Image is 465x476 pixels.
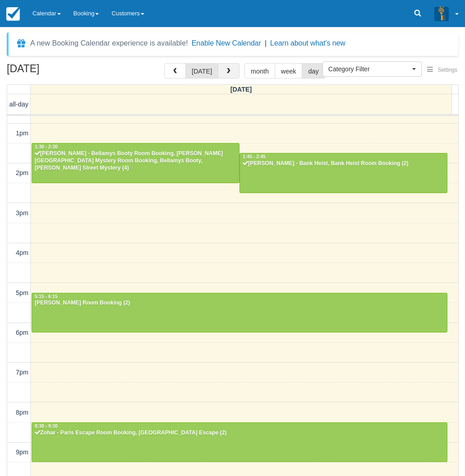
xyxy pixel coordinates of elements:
span: 4pm [16,249,28,256]
span: 8:30 - 9:30 [35,424,58,429]
span: 2pm [16,169,28,176]
span: all-day [9,101,28,108]
span: 5pm [16,289,28,296]
span: 5:15 - 6:15 [35,294,58,299]
a: 1:30 - 2:30[PERSON_NAME] - Bellamys Booty Room Booking, [PERSON_NAME][GEOGRAPHIC_DATA] Mystery Ro... [32,143,239,183]
div: [PERSON_NAME] - Bellamys Booty Room Booking, [PERSON_NAME][GEOGRAPHIC_DATA] Mystery Room Booking,... [34,150,237,172]
div: [PERSON_NAME] - Bank Heist, Bank Heist Room Booking (2) [242,160,445,167]
div: [PERSON_NAME] Room Booking (2) [34,300,445,307]
span: 1pm [16,129,28,137]
button: week [275,63,303,79]
span: [DATE] [230,86,252,93]
button: Category Filter [322,61,422,77]
span: 6pm [16,329,28,336]
a: 1:45 - 2:45[PERSON_NAME] - Bank Heist, Bank Heist Room Booking (2) [239,153,447,193]
a: 5:15 - 6:15[PERSON_NAME] Room Booking (2) [32,293,447,333]
span: 3pm [16,209,28,217]
span: 1:30 - 2:30 [35,144,58,149]
img: A3 [434,6,449,21]
button: Enable New Calendar [192,39,261,48]
img: checkfront-main-nav-mini-logo.png [6,7,20,21]
span: 7pm [16,369,28,376]
a: 8:30 - 9:30Zohar - Paris Escape Room Booking, [GEOGRAPHIC_DATA] Escape (2) [32,422,447,462]
a: Learn about what's new [270,39,345,47]
button: [DATE] [185,63,218,79]
span: 1:45 - 2:45 [243,154,266,159]
span: Settings [438,67,457,73]
span: 8pm [16,409,28,416]
button: day [302,63,325,79]
button: month [244,63,275,79]
span: Category Filter [328,65,410,74]
span: 9pm [16,448,28,456]
span: | [265,39,267,47]
div: A new Booking Calendar experience is available! [30,38,188,49]
button: Settings [422,64,463,77]
div: Zohar - Paris Escape Room Booking, [GEOGRAPHIC_DATA] Escape (2) [34,430,445,437]
h2: [DATE] [7,63,121,80]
